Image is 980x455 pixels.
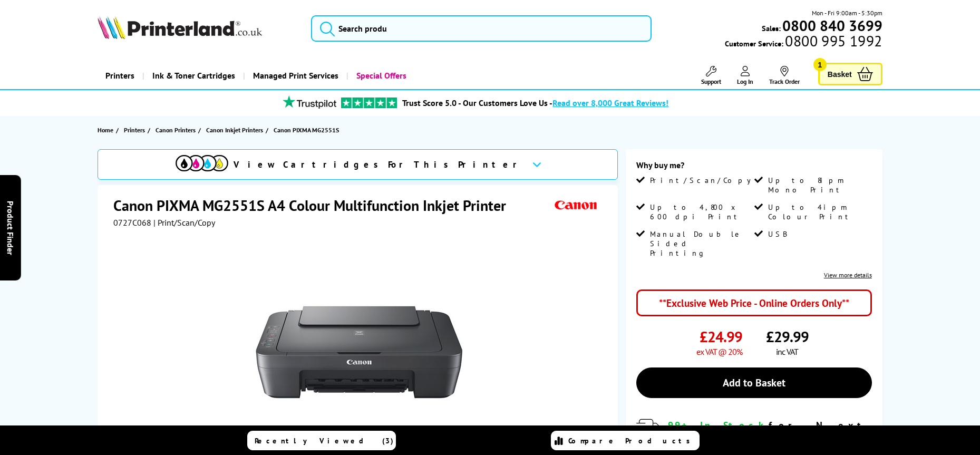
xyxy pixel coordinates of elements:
span: Manual Double Sided Printing [650,229,752,258]
span: View Cartridges For This Printer [234,159,523,170]
a: Compare Products [551,431,700,450]
a: 0800 840 3699 [781,21,882,31]
a: Special Offers [346,62,414,89]
div: for Next Day Delivery [668,419,871,443]
span: Canon Printers [156,124,196,135]
a: Canon Inkjet Printers [206,124,266,135]
span: inc VAT [776,346,798,357]
a: Printers [98,62,142,89]
img: Printerland Logo [98,16,262,39]
span: USB [768,229,787,239]
a: Printers [124,124,148,135]
span: Read over 8,000 Great Reviews! [552,98,668,108]
input: Search produ [311,15,652,42]
span: Mon - Fri 9:00am - 5:30pm [812,8,882,18]
span: Product Finder [5,200,16,255]
h1: Canon PIXMA MG2551S A4 Colour Multifunction Inkjet Printer [113,196,517,215]
span: | Print/Scan/Copy [153,217,215,228]
img: trustpilot rating [278,95,341,109]
span: Support [701,78,721,85]
span: Canon PIXMA MG2551S [274,124,339,135]
span: Canon Inkjet Printers [206,124,263,135]
a: Basket 1 [818,63,882,85]
span: £29.99 [766,327,809,346]
span: Log In [737,78,753,85]
a: Recently Viewed (3) [247,431,396,450]
a: Canon Printers [156,124,198,135]
a: Home [98,124,116,135]
a: Track Order [769,66,800,85]
span: Up to 4,800 x 600 dpi Print [650,202,752,221]
a: Trust Score 5.0 - Our Customers Love Us -Read over 8,000 Great Reviews! [402,98,668,108]
span: £24.99 [700,327,742,346]
span: 0727C068 [113,217,151,228]
a: Log In [737,66,753,85]
span: Sales: [762,23,781,33]
span: ex VAT @ 20% [696,346,742,357]
span: 99+ In Stock [668,419,769,431]
div: **Exclusive Web Price - Online Orders Only** [636,289,871,316]
b: 0800 840 3699 [782,16,882,35]
span: Compare Products [568,436,696,446]
a: Printerland Logo [98,16,297,41]
img: trustpilot rating [341,98,397,108]
a: Canon PIXMA MG2551S [274,124,342,135]
span: Customer Service: [725,36,882,49]
span: Up to 4ipm Colour Print [768,202,870,221]
span: 0800 995 1992 [783,36,882,46]
a: Support [701,66,721,85]
span: Ink & Toner Cartridges [152,62,235,89]
img: Canon [552,196,600,215]
span: Printers [124,124,145,135]
img: cmyk-icon.svg [176,155,228,171]
span: 1 [813,58,827,71]
a: Add to Basket [636,367,871,398]
span: Print/Scan/Copy [650,176,759,185]
a: Managed Print Services [243,62,346,89]
span: Basket [828,67,852,81]
a: View more details [824,271,872,279]
span: Recently Viewed (3) [255,436,394,446]
span: Home [98,124,113,135]
div: Why buy me? [636,160,871,176]
a: Ink & Toner Cartridges [142,62,243,89]
span: Up to 8ipm Mono Print [768,176,870,195]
